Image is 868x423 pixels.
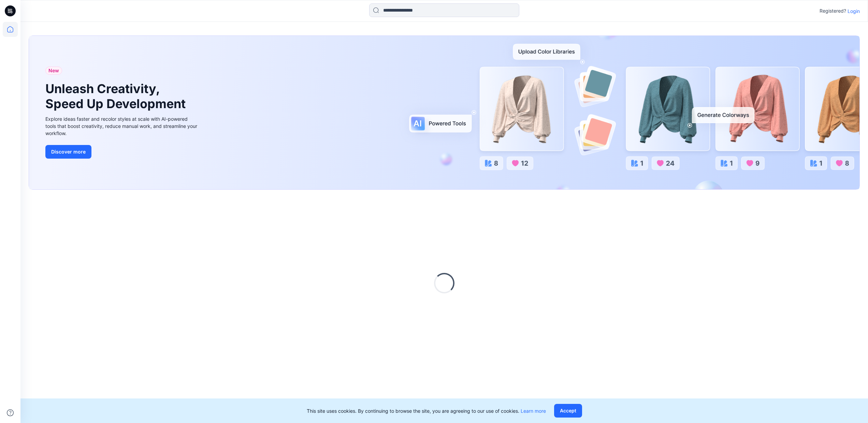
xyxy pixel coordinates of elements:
[554,404,582,418] button: Accept
[45,82,189,111] h1: Unleash Creativity, Speed Up Development
[820,7,846,15] p: Registered?
[48,67,59,75] span: New
[45,145,199,159] a: Discover more
[45,115,199,137] div: Explore ideas faster and recolor styles at scale with AI-powered tools that boost creativity, red...
[848,8,860,15] p: Login
[45,145,91,159] button: Discover more
[521,408,546,414] a: Learn more
[307,407,546,414] p: This site uses cookies. By continuing to browse the site, you are agreeing to our use of cookies.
